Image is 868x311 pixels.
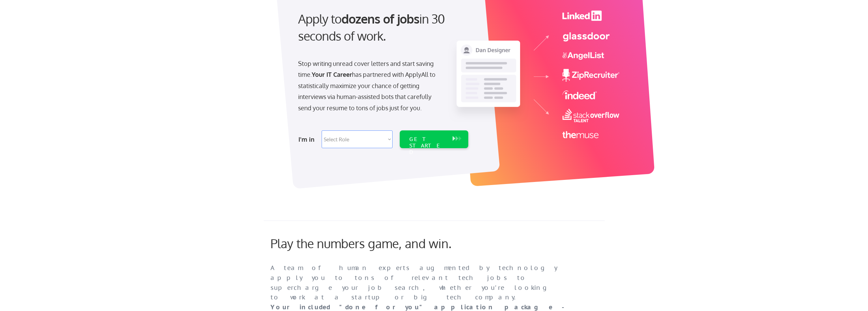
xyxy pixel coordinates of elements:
[312,71,352,78] strong: Your IT Career
[298,58,438,113] div: Stop writing unread cover letters and start saving time. has partnered with ApplyAll to statistic...
[298,134,318,145] div: I'm in
[341,11,419,26] strong: dozens of jobs
[409,136,446,156] div: GET STARTED
[298,10,466,45] div: Apply to in 30 seconds of work.
[270,236,482,251] div: Play the numbers game, and win.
